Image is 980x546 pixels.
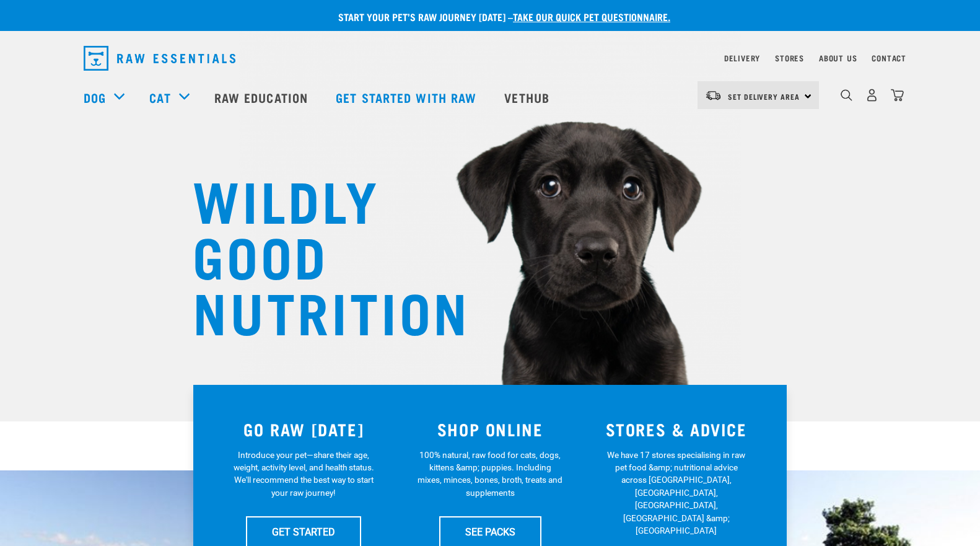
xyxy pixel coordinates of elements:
nav: dropdown navigation [74,41,906,76]
a: Stores [775,56,804,60]
a: Dog [84,88,106,107]
a: About Us [819,56,857,60]
img: Raw Essentials Logo [84,46,235,71]
a: take our quick pet questionnaire. [513,14,670,19]
a: Vethub [492,73,565,122]
a: Contact [872,56,906,60]
img: user.png [865,89,878,102]
p: Introduce your pet—share their age, weight, activity level, and health status. We'll recommend th... [231,449,377,500]
p: We have 17 stores specialising in raw pet food &amp; nutritional advice across [GEOGRAPHIC_DATA],... [603,449,749,537]
a: Delivery [724,56,760,60]
a: Get started with Raw [323,73,492,122]
img: home-icon@2x.png [891,89,904,102]
h3: STORES & ADVICE [590,420,762,439]
h1: WILDLY GOOD NUTRITION [193,170,440,338]
a: Raw Education [202,73,323,122]
p: 100% natural, raw food for cats, dogs, kittens &amp; puppies. Including mixes, minces, bones, bro... [418,449,563,500]
span: Set Delivery Area [728,94,800,99]
h3: GO RAW [DATE] [218,420,390,439]
a: Cat [149,88,170,107]
h3: SHOP ONLINE [405,420,576,439]
img: van-moving.png [705,90,722,101]
img: home-icon-1@2x.png [841,89,852,101]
